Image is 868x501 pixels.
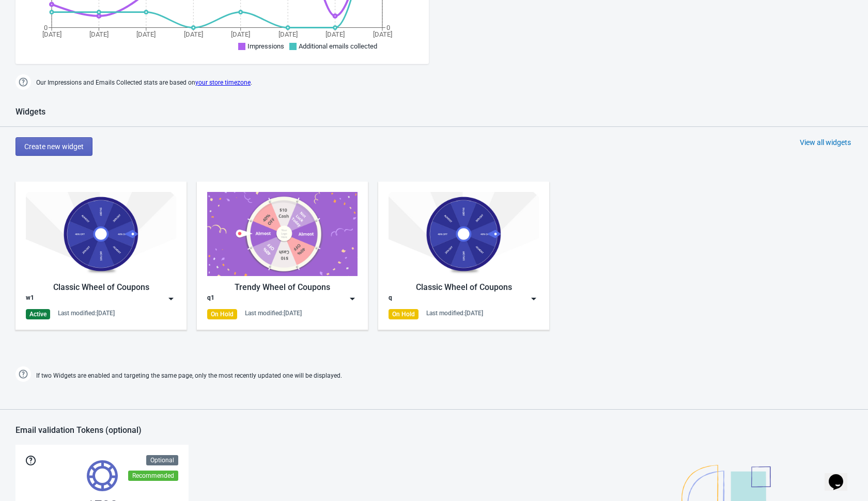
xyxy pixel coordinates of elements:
[136,30,156,38] tspan: [DATE]
[529,294,539,304] img: dropdown.png
[389,281,539,294] div: Classic Wheel of Coupons
[44,24,48,31] tspan: 0
[825,460,858,491] iframe: chat widget
[26,294,34,304] div: w1
[245,309,302,317] div: Last modified: [DATE]
[26,309,50,319] div: Active
[207,294,214,304] div: q1
[389,192,539,276] img: classic_game.jpg
[389,294,392,304] div: q
[36,74,252,91] span: Our Impressions and Emails Collected stats are based on .
[58,309,115,317] div: Last modified: [DATE]
[247,42,284,50] span: Impressions
[207,281,358,294] div: Trendy Wheel of Coupons
[326,30,345,38] tspan: [DATE]
[26,192,176,276] img: classic_game.jpg
[389,309,419,319] div: On Hold
[207,309,237,319] div: On Hold
[87,460,118,491] img: tokens.svg
[231,30,250,38] tspan: [DATE]
[386,24,390,31] tspan: 0
[128,471,178,481] div: Recommended
[426,309,483,317] div: Last modified: [DATE]
[184,30,203,38] tspan: [DATE]
[373,30,392,38] tspan: [DATE]
[195,79,251,86] a: your store timezone
[42,30,61,38] tspan: [DATE]
[36,367,342,384] span: If two Widgets are enabled and targeting the same page, only the most recently updated one will b...
[89,30,109,38] tspan: [DATE]
[16,74,31,90] img: help.png
[800,137,851,148] div: View all widgets
[166,294,176,304] img: dropdown.png
[278,30,298,38] tspan: [DATE]
[299,42,377,50] span: Additional emails collected
[26,281,176,294] div: Classic Wheel of Coupons
[146,455,178,465] div: Optional
[16,137,92,156] button: Create new widget
[207,192,358,276] img: trendy_game.png
[16,366,31,382] img: help.png
[347,294,358,304] img: dropdown.png
[24,142,84,151] span: Create new widget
